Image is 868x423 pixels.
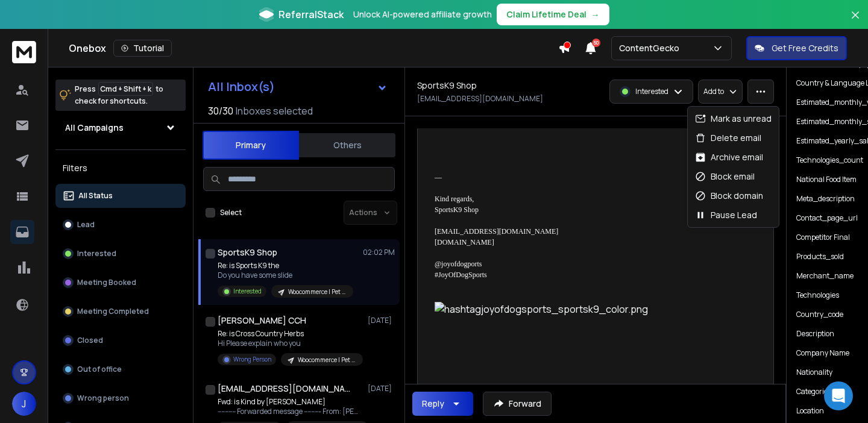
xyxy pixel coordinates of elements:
h3: Inboxes selected [236,104,313,118]
p: country_code [796,310,843,319]
span: 30 / 30 [208,104,233,118]
h1: [EMAIL_ADDRESS][DOMAIN_NAME] [218,383,350,395]
p: Competitor Final [796,233,850,242]
p: Press to check for shortcuts. [75,83,163,107]
p: contact_page_url [796,213,858,223]
span: 50 [592,39,600,47]
p: Interested [77,249,116,258]
button: Others [299,132,395,158]
h1: [PERSON_NAME] CCH [218,315,306,327]
p: [DATE] [368,384,395,393]
p: Woocommerce | Pet Food & Supplies | [GEOGRAPHIC_DATA] | Eerik's unhinged, shorter | [DATE] [288,287,346,296]
p: Nationality [796,368,832,377]
span: Cmd + Shift + k [98,82,153,96]
div: Reply [422,398,444,410]
h1: SportsK9 Shop [417,80,477,92]
h1: All Campaigns [65,122,124,134]
p: categories [796,387,831,396]
button: Claim Lifetime Deal [497,4,609,25]
h3: Filters [55,160,186,177]
p: products_sold [796,252,844,262]
img: hashtagjoyofdogsports_sportsk9_color.png [435,302,747,316]
p: Add to [703,87,724,96]
p: ContentGecko [619,42,684,54]
p: [DATE] [368,316,395,325]
label: Select [220,208,242,218]
button: Forward [483,392,552,416]
div: Pause Lead [695,209,757,221]
button: Close banner [848,7,863,36]
p: Meeting Booked [77,278,136,287]
p: Fwd: is Kind by [PERSON_NAME] [218,397,362,407]
p: meta_description [796,194,855,204]
p: Woocommerce | Pet Food & Supplies | [GEOGRAPHIC_DATA] | Eerik's unhinged, shorter | [DATE] [298,356,356,365]
p: Closed [77,336,103,345]
div: Archive email [695,151,763,163]
div: Open Intercom Messenger [824,381,853,410]
div: Mark as unread [695,113,772,125]
p: 02:02 PM [363,248,395,257]
span: J [12,392,36,416]
p: Hi Please explain who you [218,339,362,348]
span: → [591,8,600,20]
p: Do you have some slide [218,271,353,280]
p: Interested [233,287,262,296]
div: Block email [695,171,755,183]
p: Get Free Credits [772,42,838,54]
p: Out of office [77,365,122,374]
p: Re: is Cross Country Herbs [218,329,362,339]
p: description [796,329,834,339]
p: Wrong Person [233,355,271,364]
div: Onebox [69,40,558,57]
p: [EMAIL_ADDRESS][DOMAIN_NAME] [417,94,543,104]
div: — Kind regards, SportsK9 Shop [EMAIL_ADDRESS][DOMAIN_NAME] [DOMAIN_NAME] @joyofdogports #JoyOfDog... [435,161,747,302]
h1: All Inbox(s) [208,81,275,93]
span: ReferralStack [278,7,344,22]
p: merchant_name [796,271,854,281]
p: Wrong person [77,393,129,403]
div: Block domain [695,190,763,202]
p: technologies [796,290,839,300]
p: Re: is Sports K9 the [218,261,353,271]
p: Unlock AI-powered affiliate growth [353,8,492,20]
button: Primary [203,131,299,160]
p: All Status [78,191,113,201]
p: ---------- Forwarded message --------- From: [PERSON_NAME] [218,407,362,416]
p: location [796,406,824,416]
p: National food item [796,175,857,184]
h1: SportsK9 Shop [218,246,277,258]
p: Lead [77,220,95,230]
p: Meeting Completed [77,307,149,316]
p: Company Name [796,348,849,358]
p: technologies_count [796,155,863,165]
div: Delete email [695,132,761,144]
button: Tutorial [113,40,172,57]
p: Interested [635,87,668,96]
